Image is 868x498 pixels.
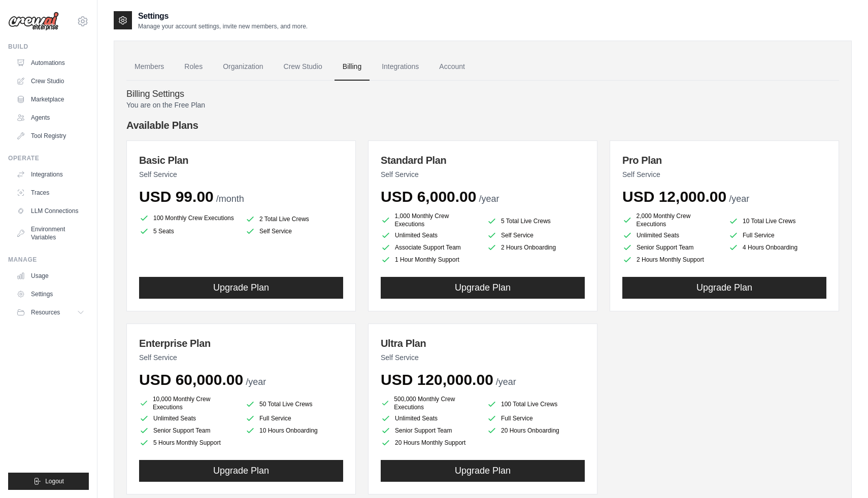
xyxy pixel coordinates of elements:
p: You are on the Free Plan [126,100,839,110]
li: 50 Total Live Crews [245,397,343,411]
a: Marketplace [12,91,89,108]
li: 500,000 Monthly Crew Executions [381,395,479,411]
button: Upgrade Plan [139,460,343,482]
button: Upgrade Plan [381,460,585,482]
h3: Pro Plan [622,153,826,167]
p: Self Service [622,169,826,180]
p: Self Service [139,169,343,180]
div: Operate [8,154,89,162]
li: 100 Monthly Crew Executions [139,212,237,224]
p: Self Service [381,169,585,180]
li: 10,000 Monthly Crew Executions [139,395,237,411]
a: Automations [12,55,89,71]
li: Associate Support Team [381,242,479,253]
li: Unlimited Seats [381,413,479,423]
span: Resources [31,308,60,316]
a: Crew Studio [276,53,330,81]
a: Organization [215,53,271,81]
a: Settings [12,286,89,302]
li: Unlimited Seats [139,413,237,423]
h4: Billing Settings [126,89,839,100]
li: 1 Hour Monthly Support [381,255,479,265]
p: Manage your account settings, invite new members, and more. [138,22,308,30]
li: 20 Hours Onboarding [487,425,585,436]
h3: Enterprise Plan [139,336,343,350]
li: 20 Hours Monthly Support [381,438,479,448]
li: Self Service [487,230,585,240]
li: 5 Hours Monthly Support [139,438,237,448]
span: USD 12,000.00 [622,188,726,205]
li: Full Service [245,413,343,423]
span: /year [479,194,499,204]
li: 2 Total Live Crews [245,214,343,224]
a: Agents [12,110,89,126]
li: 10 Total Live Crews [728,214,826,228]
li: 10 Hours Onboarding [245,425,343,436]
li: Senior Support Team [622,242,720,253]
li: 5 Seats [139,226,237,236]
a: Crew Studio [12,73,89,89]
span: USD 6,000.00 [381,188,476,205]
li: Senior Support Team [139,425,237,436]
li: Full Service [728,230,826,240]
li: Full Service [487,413,585,423]
li: 2,000 Monthly Crew Executions [622,212,720,228]
h3: Ultra Plan [381,336,585,350]
h4: Available Plans [126,118,839,132]
a: Environment Variables [12,221,89,245]
a: Members [126,53,172,81]
h3: Standard Plan [381,153,585,167]
a: Usage [12,268,89,284]
span: /year [246,377,266,387]
span: Logout [45,477,64,485]
li: Senior Support Team [381,425,479,436]
button: Upgrade Plan [381,277,585,299]
h2: Settings [138,10,308,22]
h3: Basic Plan [139,153,343,167]
div: Build [8,43,89,51]
a: Tool Registry [12,128,89,144]
a: Account [431,53,473,81]
li: 2 Hours Monthly Support [622,255,720,265]
button: Resources [12,304,89,321]
span: /month [216,194,244,204]
button: Upgrade Plan [622,277,826,299]
li: Self Service [245,226,343,236]
li: Unlimited Seats [622,230,720,240]
a: Integrations [12,166,89,183]
button: Logout [8,473,89,490]
a: Roles [176,53,211,81]
a: LLM Connections [12,203,89,219]
span: /year [729,194,749,204]
p: Self Service [139,352,343,363]
span: USD 120,000.00 [381,371,493,388]
li: 5 Total Live Crews [487,214,585,228]
div: Manage [8,256,89,264]
button: Upgrade Plan [139,277,343,299]
img: Logo [8,12,59,31]
span: /year [496,377,516,387]
li: Unlimited Seats [381,230,479,240]
span: USD 60,000.00 [139,371,243,388]
a: Billing [335,53,370,81]
span: USD 99.00 [139,188,214,205]
a: Traces [12,185,89,201]
li: 2 Hours Onboarding [487,242,585,253]
a: Integrations [374,53,427,81]
p: Self Service [381,352,585,363]
li: 100 Total Live Crews [487,397,585,411]
li: 4 Hours Onboarding [728,242,826,253]
li: 1,000 Monthly Crew Executions [381,212,479,228]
